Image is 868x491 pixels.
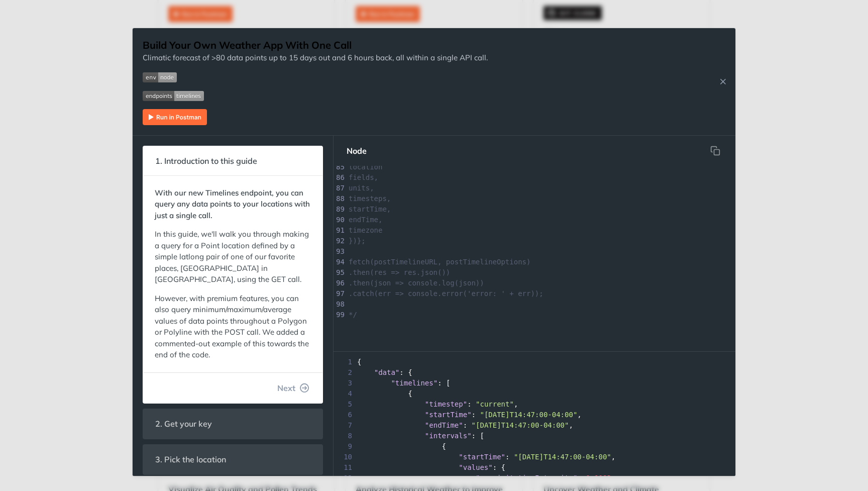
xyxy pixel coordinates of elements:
[349,194,391,203] span: timesteps,
[334,431,735,441] div: : [
[334,462,735,473] div: : {
[334,310,344,320] div: 99
[143,444,323,475] section: 3. Pick the location
[334,462,355,473] span: 11
[334,399,735,410] div: : ,
[143,111,207,121] a: Expand image
[334,473,355,483] span: 12
[334,399,355,410] span: 5
[148,414,219,434] span: 2. Get your key
[334,267,344,278] div: 95
[459,463,492,471] span: "values"
[143,109,207,125] img: Run in Postman
[334,410,355,420] span: 6
[334,183,344,193] div: 87
[334,172,344,183] div: 86
[143,146,323,404] section: 1. Introduction to this guideWith our new Timelines endpoint, you can query any data points to yo...
[155,229,311,285] p: In this guide, we'll walk you through making a query for a Point location defined by a simple lat...
[480,411,577,419] span: "[DATE]T14:47:00-04:00"
[715,76,730,86] button: Close Recipe
[334,378,735,388] div: : [
[143,72,177,82] img: env
[425,411,472,419] span: "startTime"
[143,91,204,101] img: endpoint
[148,450,233,469] span: 3. Pick the location
[476,474,577,482] span: "precipitationIntensity"
[334,257,344,267] div: 94
[334,378,355,388] span: 3
[425,421,463,429] span: "endTime"
[349,237,366,245] span: })};
[334,452,355,462] span: 10
[334,215,344,225] div: 90
[391,379,438,387] span: "timelines"
[586,474,611,482] span: 0.0083
[425,400,467,408] span: "timestep"
[472,421,569,429] span: "[DATE]T14:47:00-04:00"
[334,357,355,367] span: 1
[349,163,382,171] span: location
[277,382,295,394] span: Next
[334,441,355,452] span: 9
[705,141,725,161] button: Copy
[334,162,344,172] div: 85
[143,52,488,64] p: Climatic forecast of >80 data points up to 15 days out and 6 hours back, all within a single API ...
[349,289,544,298] span: .catch(err => console.error('error: ' + err));
[334,388,735,399] div: {
[334,357,735,367] div: {
[349,205,391,213] span: startTime,
[334,388,355,399] span: 4
[143,38,488,52] h1: Build Your Own Weather App With One Call
[349,226,382,234] span: timezone
[148,151,264,171] span: 1. Introduction to this guide
[349,268,450,276] span: .then(res => res.json())
[334,410,735,420] div: : ,
[334,288,344,299] div: 97
[334,420,735,431] div: : ,
[374,368,400,376] span: "data"
[334,441,735,452] div: {
[269,378,317,398] button: Next
[334,367,735,378] div: : {
[514,453,611,461] span: "[DATE]T14:47:00-04:00"
[334,452,735,462] div: : ,
[339,141,375,161] button: Node
[334,236,344,246] div: 92
[476,400,514,408] span: "current"
[334,204,344,215] div: 89
[349,258,530,266] span: fetch(postTimelineURL, postTimelineOptions)
[334,193,344,204] div: 88
[334,473,735,483] div: : ,
[334,225,344,236] div: 91
[334,278,344,288] div: 96
[459,453,505,461] span: "startTime"
[143,409,323,439] section: 2. Get your key
[155,188,310,220] strong: With our new Timelines endpoint, you can query any data points to your locations with just a sing...
[334,367,355,378] span: 2
[425,432,472,440] span: "intervals"
[334,431,355,441] span: 8
[143,71,488,83] span: Expand image
[349,279,484,287] span: .then(json => console.log(json))
[334,420,355,431] span: 7
[143,90,488,102] span: Expand image
[334,246,344,257] div: 93
[334,299,344,310] div: 98
[349,173,378,181] span: fields,
[349,184,374,192] span: units,
[349,216,382,224] span: endTime,
[155,293,311,361] p: However, with premium features, you can also query minimum/maximum/average values of data points ...
[710,146,720,156] svg: hidden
